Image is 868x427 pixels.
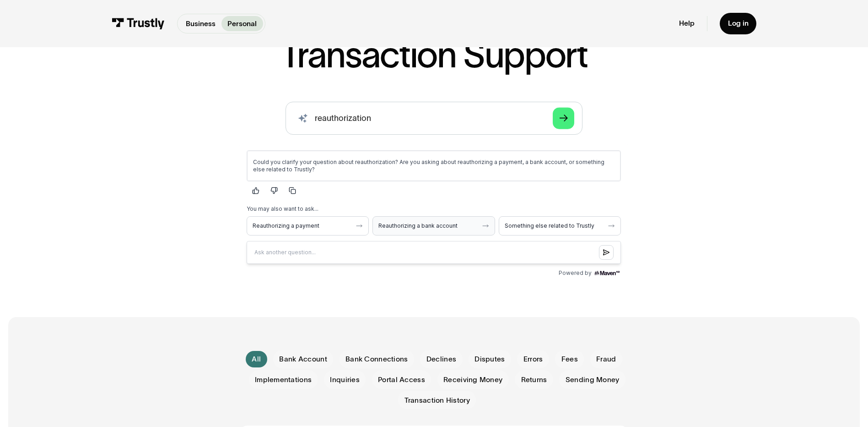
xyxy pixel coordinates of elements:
[7,98,382,121] input: Question box
[443,375,502,385] span: Receiving Money
[255,375,312,385] span: Implementations
[112,18,165,29] img: Trustly Logo
[679,19,695,28] a: Help
[139,79,238,87] span: Reauthorizing a bank account
[286,102,582,135] input: search
[360,102,374,117] button: Submit question
[14,16,375,30] p: Could you clarify your question about reauthorization? Are you asking about reauthorizing a payme...
[596,354,616,364] span: Fraud
[566,375,620,385] span: Sending Money
[561,354,578,364] span: Fees
[246,351,267,367] a: All
[330,375,360,385] span: Inquiries
[426,354,456,364] span: Declines
[404,395,470,405] span: Transaction History
[521,375,547,385] span: Returns
[345,354,408,364] span: Bank Connections
[186,18,216,29] p: Business
[227,18,257,29] p: Personal
[354,126,382,134] img: Maven AGI Logo
[319,126,352,134] span: Powered by
[265,79,365,87] span: Something else related to Trustly
[286,102,582,135] form: Search
[378,375,425,385] span: Portal Access
[179,16,221,31] a: Business
[239,350,628,410] form: Email Form
[7,62,382,70] div: You may also want to ask...
[474,354,505,364] span: Disputes
[720,13,757,34] a: Log in
[13,79,113,87] span: Reauthorizing a payment
[523,354,543,364] span: Errors
[221,16,263,31] a: Personal
[280,37,587,73] h1: Transaction Support
[728,19,749,28] div: Log in
[252,354,261,364] div: All
[279,354,327,364] span: Bank Account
